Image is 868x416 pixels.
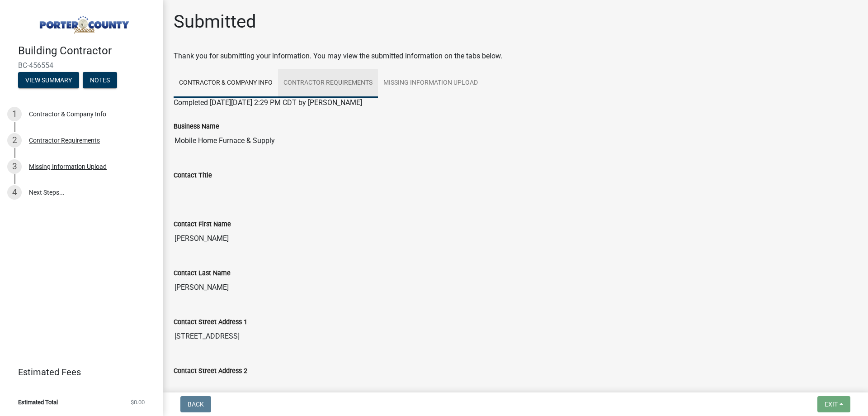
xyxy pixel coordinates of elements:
div: Contractor Requirements [29,137,100,143]
wm-modal-confirm: Summary [18,77,79,84]
button: Exit [817,396,850,412]
label: Contact Street Address 1 [174,319,247,325]
span: Exit [825,401,838,408]
div: Missing Information Upload [29,163,107,170]
h4: Building Contractor [18,44,156,57]
a: Missing Information Upload [378,69,483,98]
span: Completed [DATE][DATE] 2:29 PM CDT by [PERSON_NAME] [174,98,362,107]
span: Back [188,401,204,408]
span: BC-456554 [18,61,145,70]
label: Contact Title [174,172,212,179]
button: Back [180,396,211,412]
span: $0.00 [131,399,145,405]
div: 3 [7,159,22,174]
label: Business Name [174,124,219,130]
a: Estimated Fees [7,363,148,381]
wm-modal-confirm: Notes [83,77,117,84]
button: View Summary [18,72,79,88]
label: Contact Street Address 2 [174,368,247,374]
span: Estimated Total [18,399,58,405]
label: Contact Last Name [174,270,231,277]
div: Contractor & Company Info [29,111,106,117]
div: 1 [7,107,22,121]
img: Porter County, Indiana [18,10,148,35]
a: Contractor Requirements [278,69,378,98]
div: Thank you for submitting your information. You may view the submitted information on the tabs below. [174,51,857,62]
button: Notes [83,72,117,88]
a: Contractor & Company Info [174,69,278,98]
div: 2 [7,133,22,148]
div: 4 [7,185,22,200]
label: Contact First Name [174,221,231,228]
h1: Submitted [174,11,256,33]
